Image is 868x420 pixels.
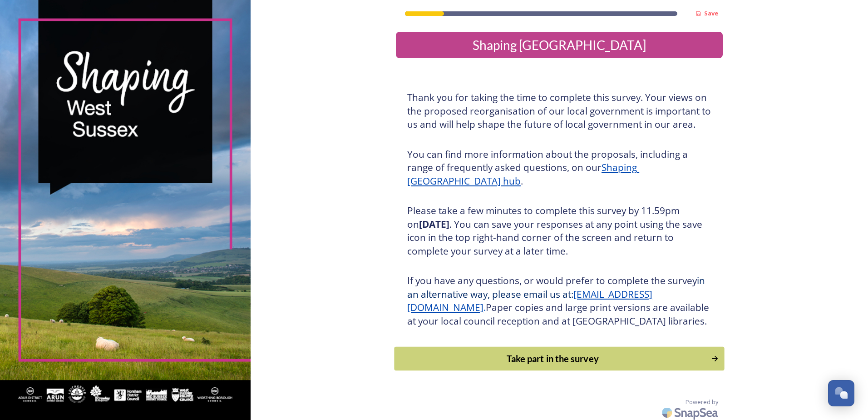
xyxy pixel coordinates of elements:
button: Open Chat [828,380,854,406]
span: Powered by [686,398,718,406]
h3: If you have any questions, or would prefer to complete the survey Paper copies and large print ve... [407,274,711,328]
a: Shaping [GEOGRAPHIC_DATA] hub [407,161,639,187]
strong: Save [704,9,718,17]
h3: You can find more information about the proposals, including a range of frequently asked question... [407,148,711,188]
h3: Please take a few minutes to complete this survey by 11.59pm on . You can save your responses at ... [407,204,711,258]
div: Take part in the survey [399,352,706,365]
strong: [DATE] [419,218,449,230]
span: in an alternative way, please email us at: [407,274,707,300]
div: Shaping [GEOGRAPHIC_DATA] [399,35,719,55]
button: Continue [394,347,724,371]
a: [EMAIL_ADDRESS][DOMAIN_NAME] [407,288,652,314]
h3: Thank you for taking the time to complete this survey. Your views on the proposed reorganisation ... [407,91,711,131]
span: . [483,301,486,314]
